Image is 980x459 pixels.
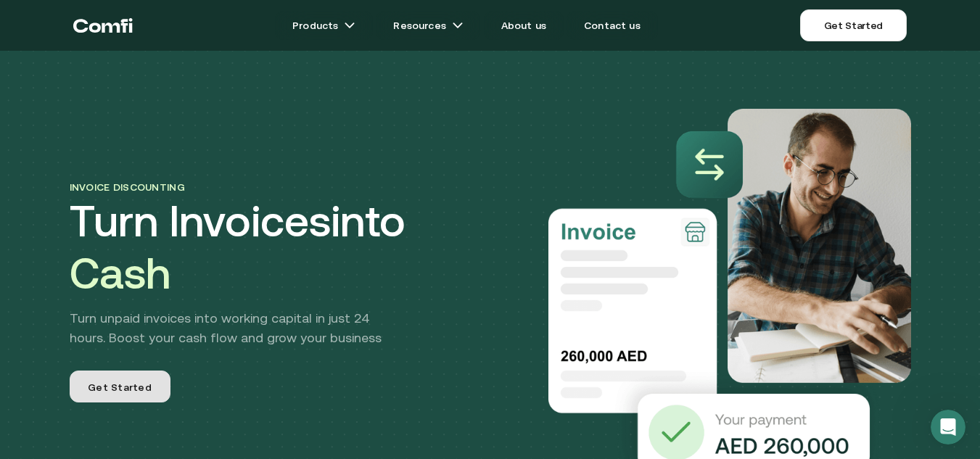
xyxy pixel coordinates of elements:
a: Resourcesarrow icons [376,11,480,40]
p: Turn unpaid invoices into working capital in just 24 hours. Boost your cash flow and grow your bu... [70,308,406,347]
a: Return to the top of the Comfi home page [73,4,133,47]
a: Productsarrow icons [275,11,373,40]
img: arrow icons [344,20,355,31]
span: Get Started [88,380,152,397]
a: Get Started [800,9,907,41]
h1: Turn Invoices into [70,195,490,299]
span: Cash [70,248,171,298]
a: About us [484,11,564,40]
iframe: Intercom live chat [931,410,965,444]
a: Get Started [70,371,170,402]
span: Invoice discounting [70,181,185,193]
img: arrow icons [452,20,464,31]
a: Contact us [567,11,658,40]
